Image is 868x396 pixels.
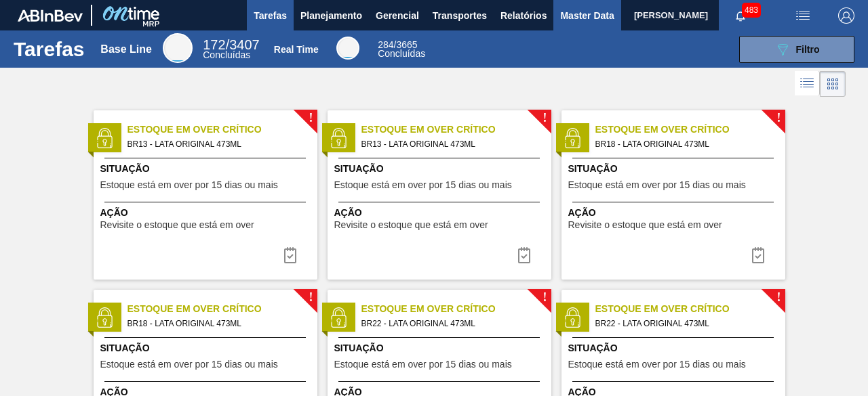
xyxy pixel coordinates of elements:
div: Visão em Lista [795,71,820,97]
span: 284 [378,39,393,50]
span: Estoque em Over Crítico [127,302,317,316]
img: status [562,307,583,328]
span: ! [776,292,781,303]
span: Situação [568,341,782,355]
span: Situação [100,341,314,355]
button: icon-task complete [508,242,540,269]
div: Base Line [203,39,259,60]
img: icon-task complete [750,247,766,263]
span: Situação [100,162,314,176]
span: 483 [742,3,761,18]
span: Situação [334,162,548,176]
div: Real Time [378,41,425,58]
span: Concluídas [203,49,250,60]
span: Estoque está em over por 15 dias ou mais [334,359,512,370]
span: ! [542,113,547,123]
span: BR18 - LATA ORIGINAL 473ML [127,316,307,331]
img: status [328,128,349,148]
span: BR22 - LATA ORIGINAL 473ML [595,316,774,331]
span: Tarefas [254,7,287,24]
span: / 3407 [203,37,259,52]
span: ! [309,113,313,123]
span: Filtro [796,44,820,55]
span: Situação [568,162,782,176]
button: icon-task complete [742,242,774,269]
button: icon-task complete [274,242,307,269]
div: Completar tarefa: 30129219 [508,242,540,269]
div: Completar tarefa: 30129219 [274,242,307,269]
div: Real Time [336,37,359,60]
span: ! [776,113,781,123]
img: icon-task complete [516,247,532,263]
div: Real Time [274,44,319,55]
span: Ação [334,206,548,220]
span: Revisite o estoque que está em over [334,220,488,230]
span: Estoque está em over por 15 dias ou mais [100,359,278,370]
img: status [94,307,115,328]
div: Visão em Cards [820,71,846,97]
span: Estoque está em over por 15 dias ou mais [568,180,746,190]
span: Estoque está em over por 15 dias ou mais [334,180,512,190]
span: Planejamento [300,7,362,24]
span: Revisite o estoque que está em over [568,220,722,230]
button: Notificações [719,6,762,25]
span: Estoque está em over por 15 dias ou mais [568,359,746,370]
span: / 3665 [378,39,417,50]
span: Master Data [560,7,614,24]
span: Concluídas [378,48,425,59]
span: 172 [203,37,225,52]
h1: Tarefas [14,41,85,57]
img: userActions [795,7,811,24]
img: TNhmsLtSVTkK8tSr43FrP2fwEKptu5GPRR3wAAAABJRU5ErkJggg== [18,9,83,22]
span: Estoque em Over Crítico [595,302,785,316]
img: status [328,307,349,328]
span: Ação [100,206,314,220]
div: Base Line [100,43,152,56]
span: Gerencial [376,7,419,24]
span: Ação [568,206,782,220]
span: Transportes [433,7,487,24]
img: Logout [838,7,854,24]
span: BR18 - LATA ORIGINAL 473ML [595,137,774,152]
button: Filtro [739,36,854,63]
span: Revisite o estoque que está em over [100,220,254,230]
span: Situação [334,341,548,355]
img: status [94,128,115,148]
span: BR22 - LATA ORIGINAL 473ML [361,316,540,331]
div: Base Line [163,33,193,63]
span: Estoque em Over Crítico [361,302,551,316]
span: Estoque em Over Crítico [595,123,785,137]
img: status [562,128,583,148]
span: Estoque em Over Crítico [361,123,551,137]
div: Completar tarefa: 30129628 [742,242,774,269]
span: Estoque está em over por 15 dias ou mais [100,180,278,190]
img: icon-task complete [282,247,298,263]
span: Relatórios [500,7,547,24]
span: BR13 - LATA ORIGINAL 473ML [361,137,540,152]
span: BR13 - LATA ORIGINAL 473ML [127,137,307,152]
span: ! [309,292,313,303]
span: Estoque em Over Crítico [127,123,317,137]
span: ! [542,292,547,303]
